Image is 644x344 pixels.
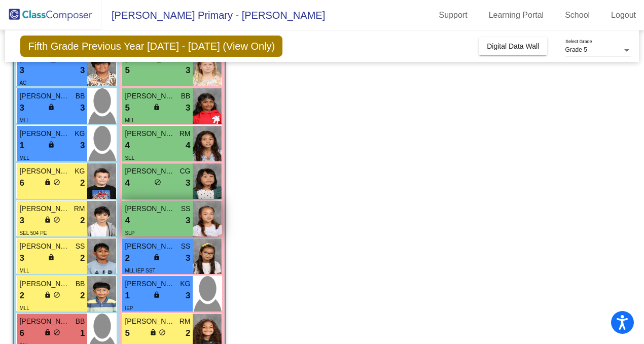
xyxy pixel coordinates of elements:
span: SLP [125,230,134,236]
span: [PERSON_NAME] [125,166,175,177]
span: lock [44,179,51,186]
span: 2 [19,289,24,302]
span: [PERSON_NAME] [125,91,175,101]
span: 5 [125,101,129,115]
span: KG [75,128,85,139]
span: BB [76,91,85,101]
span: MLL [19,268,29,273]
span: Fifth Grade Previous Year [DATE] - [DATE] (View Only) [20,36,282,57]
span: 5 [125,327,129,340]
span: 3 [186,252,190,265]
span: lock [48,254,55,261]
span: [PERSON_NAME] [19,203,70,214]
span: 1 [125,289,129,302]
span: IEP [125,305,133,311]
span: 3 [186,177,190,190]
span: [PERSON_NAME] ([PERSON_NAME]) [PERSON_NAME] [125,316,175,327]
span: do_not_disturb_alt [53,179,60,186]
span: do_not_disturb_alt [53,216,60,223]
span: 3 [186,101,190,115]
span: 4 [125,139,129,152]
span: 3 [19,214,24,227]
span: 3 [186,64,190,77]
span: 4 [186,139,190,152]
span: lock [44,216,51,223]
span: MLL [125,118,134,123]
span: 3 [80,64,85,77]
span: SEL 504 PE [19,230,47,236]
span: 3 [80,139,85,152]
a: Logout [603,7,644,23]
span: 4 [125,214,129,227]
span: 2 [80,177,85,190]
span: 3 [19,64,24,77]
span: [PERSON_NAME] [125,241,175,252]
span: lock [153,104,160,111]
span: do_not_disturb_alt [53,291,60,298]
span: MLL [19,155,29,161]
span: lock [44,329,51,336]
span: do_not_disturb_alt [154,179,161,186]
span: 3 [186,214,190,227]
a: Learning Portal [481,7,552,23]
span: 1 [80,327,85,340]
span: BB [76,316,85,327]
span: lock [150,329,157,336]
span: RM [74,203,85,214]
span: 4 [125,177,129,190]
span: [PERSON_NAME] [19,128,70,139]
span: lock [153,254,160,261]
button: Digital Data Wall [479,37,547,55]
span: lock [44,291,51,298]
span: MLL IEP SST [125,268,155,273]
span: [PERSON_NAME] [125,279,175,289]
span: lock [153,291,160,298]
span: [PERSON_NAME] [19,166,70,177]
span: RM [180,128,191,139]
span: [PERSON_NAME] [125,128,175,139]
span: 1 [19,139,24,152]
span: 2 [80,214,85,227]
span: 3 [186,289,190,302]
span: 2 [80,289,85,302]
span: 3 [19,252,24,265]
span: Grade 5 [565,46,587,53]
span: AC [19,80,26,86]
span: 2 [80,252,85,265]
span: RM [180,316,191,327]
span: 5 [125,64,129,77]
span: MLL [19,118,29,123]
span: SEL [125,155,134,161]
span: lock [48,104,55,111]
span: [PERSON_NAME] Primary - [PERSON_NAME] [101,7,325,23]
span: BB [181,91,191,101]
span: 3 [80,101,85,115]
span: [PERSON_NAME] [125,203,175,214]
span: [PERSON_NAME] [PERSON_NAME] [19,279,70,289]
span: [PERSON_NAME] [19,316,70,327]
a: Support [431,7,476,23]
span: SS [181,241,191,252]
span: 6 [19,177,24,190]
span: Digital Data Wall [487,42,539,50]
span: MLL [19,305,29,311]
span: SS [181,203,191,214]
span: 6 [19,327,24,340]
span: [PERSON_NAME] [19,241,70,252]
span: 3 [19,101,24,115]
span: BB [76,279,85,289]
span: lock [48,141,55,148]
span: KG [75,166,85,177]
span: KG [180,279,190,289]
a: School [557,7,598,23]
span: 2 [186,327,190,340]
span: CG [180,166,190,177]
span: [PERSON_NAME] [19,91,70,101]
span: do_not_disturb_alt [159,329,166,336]
span: 2 [125,252,129,265]
span: SS [76,241,85,252]
span: do_not_disturb_alt [53,329,60,336]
